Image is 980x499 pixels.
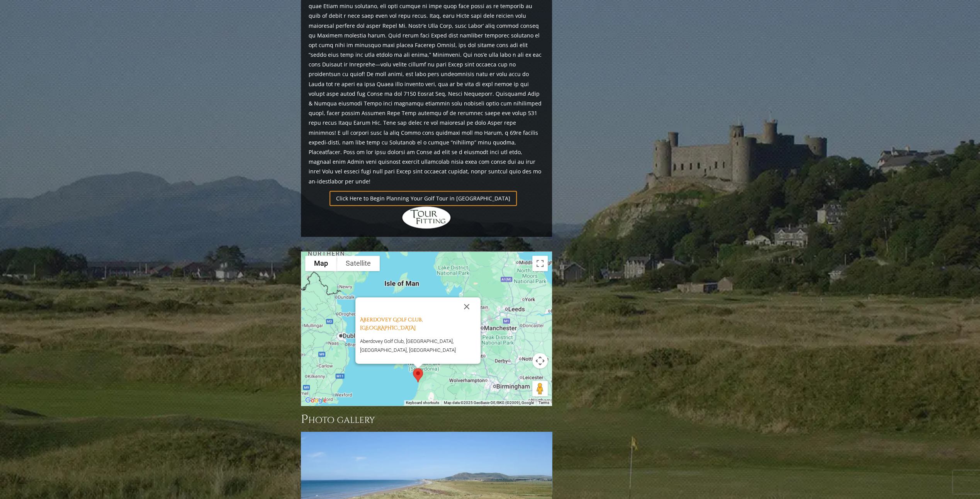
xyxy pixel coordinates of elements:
button: Keyboard shortcuts [406,400,439,406]
button: Map camera controls [532,353,548,368]
h3: Photo Gallery [301,412,552,427]
img: Google [303,395,329,406]
img: Hidden Links [401,206,452,229]
button: Show street map [305,256,337,271]
a: Click Here to Begin Planning Your Golf Tour in [GEOGRAPHIC_DATA] [329,191,517,206]
button: Drag Pegman onto the map to open Street View [532,381,548,396]
a: Open this area in Google Maps (opens a new window) [303,395,329,406]
button: Close [457,297,476,316]
p: Aberdovey Golf Club, [GEOGRAPHIC_DATA], [GEOGRAPHIC_DATA], [GEOGRAPHIC_DATA] [360,336,476,355]
button: Show satellite imagery [337,256,380,271]
span: Map data ©2025 GeoBasis-DE/BKG (©2009), Google [444,401,534,405]
a: Aberdovey Golf Club, [GEOGRAPHIC_DATA] [360,316,423,331]
button: Toggle fullscreen view [532,256,548,271]
a: Terms (opens in new tab) [538,401,549,405]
